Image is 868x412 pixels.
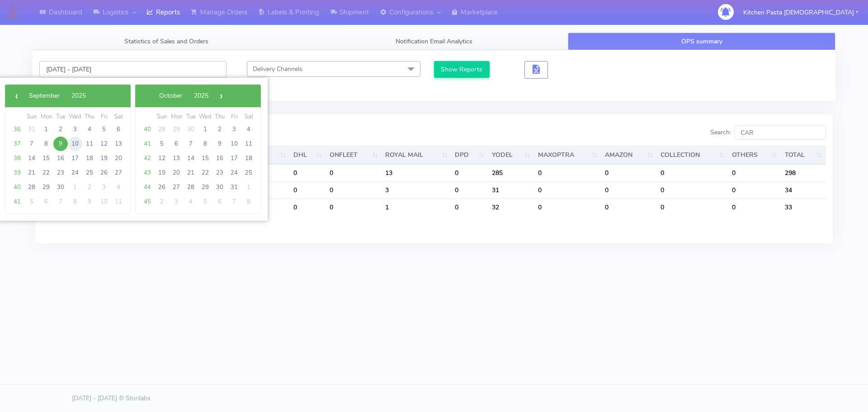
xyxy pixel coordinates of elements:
bs-datepicker-navigation-view: ​ ​ ​ [140,90,228,98]
span: 11 [111,194,126,209]
button: ‹ [9,89,23,103]
span: Delivery Channels [253,65,302,73]
button: 2025 [66,89,92,103]
button: › [214,89,228,103]
span: 41 [10,194,24,209]
td: 285 [488,164,534,181]
span: 21 [24,166,39,180]
span: 8 [241,194,256,209]
span: 17 [227,151,241,166]
span: 31 [227,180,241,194]
th: weekday [184,112,198,122]
span: 22 [198,166,212,180]
span: 11 [241,137,256,151]
span: 1 [241,180,256,194]
span: 28 [184,180,198,194]
span: 10 [97,194,111,209]
th: weekday [241,112,256,122]
span: 15 [39,151,53,166]
span: 7 [53,194,68,209]
span: 7 [24,137,39,151]
td: 0 [290,199,326,216]
span: 3 [169,194,184,209]
span: 30 [212,180,227,194]
td: 0 [728,181,781,199]
span: 1 [198,122,212,137]
span: 19 [155,166,169,180]
span: 2025 [71,91,86,100]
td: 0 [534,164,602,181]
th: weekday [155,112,169,122]
th: DPD : activate to sort column ascending [451,146,488,164]
span: 18 [82,151,97,166]
span: 26 [97,166,111,180]
span: 28 [155,122,169,137]
td: 298 [781,164,826,181]
button: Kitchen Pasta [DEMOGRAPHIC_DATA] [736,3,865,22]
th: weekday [82,112,97,122]
span: 8 [68,194,82,209]
td: 0 [290,181,326,199]
th: weekday [68,112,82,122]
span: 18 [241,151,256,166]
td: 0 [601,199,656,216]
input: Pick the Daterange [39,61,226,78]
span: 4 [111,180,126,194]
span: 3 [97,180,111,194]
td: 0 [326,181,382,199]
th: COLLECTION : activate to sort column ascending [657,146,728,164]
td: 0 [728,164,781,181]
span: 6 [169,137,184,151]
td: 0 [657,164,728,181]
span: 13 [169,151,184,166]
span: 37 [10,137,24,151]
span: September [29,91,60,100]
th: weekday [212,112,227,122]
th: OTHERS : activate to sort column ascending [728,146,781,164]
span: 16 [212,151,227,166]
ul: Tabs [33,33,835,50]
span: 17 [68,151,82,166]
button: 2025 [188,89,214,103]
td: 0 [601,164,656,181]
span: 5 [198,194,212,209]
span: 6 [111,122,126,137]
span: October [159,91,182,100]
td: 1 [382,199,451,216]
span: 24 [227,166,241,180]
span: 43 [140,166,155,180]
span: 3 [227,122,241,137]
span: 2025 [194,91,208,100]
td: 0 [326,164,382,181]
td: 0 [657,199,728,216]
span: 2 [82,180,97,194]
span: 11 [82,137,97,151]
span: 20 [111,151,126,166]
span: 44 [140,180,155,194]
span: 25 [241,166,256,180]
span: 10 [68,137,82,151]
span: 31 [24,122,39,137]
td: 0 [451,181,488,199]
span: 41 [140,137,155,151]
span: 23 [212,166,227,180]
span: 24 [68,166,82,180]
label: Search: [710,125,826,140]
th: ROYAL MAIL : activate to sort column ascending [382,146,451,164]
span: 2 [155,194,169,209]
span: 30 [184,122,198,137]
th: weekday [111,112,126,122]
span: 14 [24,151,39,166]
td: 0 [534,199,602,216]
td: 31 [488,181,534,199]
span: 5 [155,137,169,151]
span: 39 [10,166,24,180]
span: 25 [82,166,97,180]
span: 45 [140,194,155,209]
td: 0 [451,164,488,181]
td: 32 [488,199,534,216]
span: 7 [227,194,241,209]
span: 40 [140,122,155,137]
